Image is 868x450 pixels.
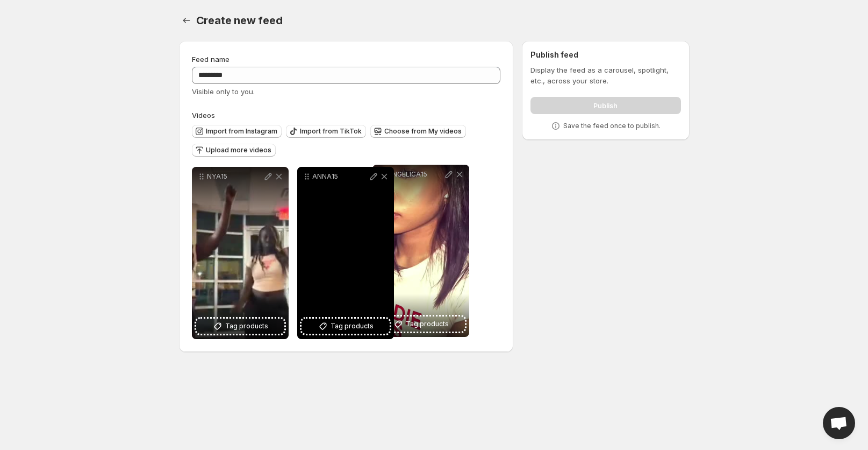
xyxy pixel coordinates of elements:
[823,407,855,439] div: Open chat
[563,122,661,130] p: Save the feed once to publish.
[206,146,271,154] span: Upload more videos
[406,319,449,329] span: Tag products
[192,55,229,64] span: Feed name
[530,50,680,60] h2: Publish feed
[312,172,368,181] p: ANNA15
[297,167,394,339] div: ANNA15Tag products
[300,127,362,136] span: Import from TikTok
[192,111,215,119] span: Videos
[192,144,276,157] button: Upload more videos
[302,319,390,334] button: Tag products
[384,127,462,136] span: Choose from My videos
[207,172,263,181] p: NYA15
[370,125,466,138] button: Choose from My videos
[372,165,469,337] div: ANGELICA15Tag products
[196,319,284,334] button: Tag products
[196,14,283,27] span: Create new feed
[286,125,366,138] button: Import from TikTok
[225,321,268,332] span: Tag products
[377,317,465,332] button: Tag products
[206,127,277,136] span: Import from Instagram
[192,125,282,138] button: Import from Instagram
[388,170,443,179] p: ANGELICA15
[192,87,255,96] span: Visible only to you.
[331,321,374,332] span: Tag products
[179,13,194,28] button: Settings
[192,167,289,339] div: NYA15Tag products
[530,65,680,86] p: Display the feed as a carousel, spotlight, etc., across your store.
